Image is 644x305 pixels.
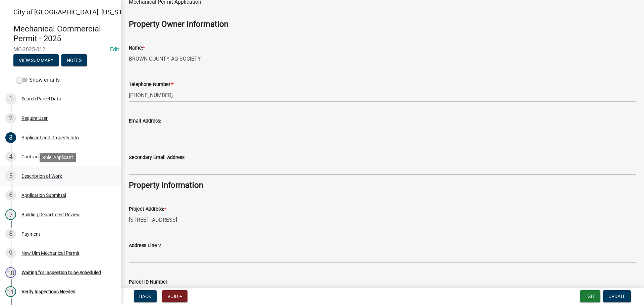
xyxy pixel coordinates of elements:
strong: Property Information [129,180,203,190]
div: 9 [5,248,16,258]
button: View Summary [13,54,59,66]
div: Search Parcel Data [21,96,61,101]
label: Name: [129,46,145,51]
div: 11 [5,286,16,297]
div: Application Submittal [21,193,66,198]
button: Update [603,290,631,302]
div: New Ulm Mechanical Permit [21,251,79,255]
wm-modal-confirm: Edit Application Number [110,46,119,53]
label: Secondary Email Address [129,155,184,160]
div: 7 [5,209,16,220]
strong: Property Owner Information [129,19,228,29]
button: Notes [61,54,87,66]
label: Address Line 2 [129,243,161,248]
span: Update [608,294,626,299]
div: 6 [5,190,16,201]
span: MC-2025-012 [13,46,107,53]
div: 5 [5,171,16,181]
label: Telephone Number: [129,82,173,87]
wm-modal-confirm: Summary [13,58,59,63]
div: Applicant and Property Info [21,135,79,140]
div: 3 [5,132,16,143]
div: Role: Applicant [40,153,76,162]
span: City of [GEOGRAPHIC_DATA], [US_STATE] [13,8,136,16]
label: Project Address: [129,207,166,212]
div: Payment [21,232,40,236]
div: 2 [5,113,16,124]
span: Void [167,294,178,299]
div: Require User [21,116,48,121]
wm-modal-confirm: Notes [61,58,87,63]
div: Verify Inspections Needed [21,289,75,294]
div: 4 [5,151,16,162]
button: Exit [580,290,600,302]
button: Back [134,290,157,302]
label: Show emails [16,76,60,84]
label: Email Address: [129,119,161,124]
h4: Mechanical Commercial Permit - 2025 [13,24,115,44]
div: Description of Work [21,174,62,178]
div: Building Department Review [21,212,80,217]
label: Parcel ID Number: [129,280,168,285]
div: 10 [5,267,16,278]
div: 8 [5,229,16,239]
button: Void [162,290,187,302]
div: 1 [5,93,16,104]
a: Edit [110,46,119,53]
div: Contractor Selection [21,154,64,159]
span: Back [139,294,151,299]
div: Waiting for Inspection to be Scheduled [21,270,101,275]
